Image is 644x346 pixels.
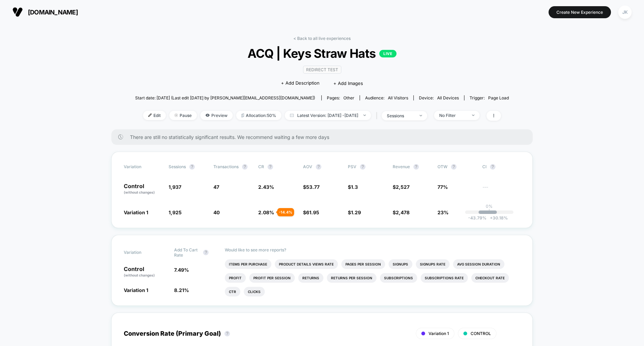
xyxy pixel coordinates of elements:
[258,184,274,190] span: 2.43 %
[379,50,396,57] p: LIVE
[135,95,315,100] span: Start date: [DATE] (Last edit [DATE] by [PERSON_NAME][EMAIL_ADDRESS][DOMAIN_NAME])
[303,209,319,215] span: $
[439,113,467,118] div: No Filter
[169,209,182,215] span: 1,925
[348,184,358,190] span: $
[174,247,200,258] span: Add To Cart Rate
[316,164,321,170] button: ?
[213,164,239,169] span: Transactions
[225,287,240,296] li: Ctr
[306,209,319,215] span: 61.95
[341,259,385,269] li: Pages Per Session
[28,9,78,16] span: [DOMAIN_NAME]
[224,331,230,336] button: ?
[482,185,520,195] span: ---
[348,164,356,169] span: PSV
[293,36,351,41] a: < Back to all live experiences
[236,111,281,120] span: Allocation: 50%
[387,113,414,118] div: sessions
[241,113,244,117] img: rebalance
[124,247,162,258] span: Variation
[413,164,419,170] button: ?
[437,184,448,190] span: 77%
[472,115,474,116] img: end
[437,95,459,100] span: all devices
[124,266,167,278] p: Control
[303,164,312,169] span: AOV
[244,287,265,296] li: Clicks
[169,184,181,190] span: 1,937
[124,183,162,195] p: Control
[348,209,361,215] span: $
[489,209,490,214] p: |
[268,164,273,170] button: ?
[148,113,152,117] img: edit
[482,164,520,170] span: CI
[490,215,492,220] span: +
[225,259,271,269] li: Items Per Purchase
[470,95,509,100] div: Trigger:
[130,134,519,140] span: There are still no statistically significant results. We recommend waiting a few more days
[429,331,449,336] span: Variation 1
[351,209,361,215] span: 1.29
[486,215,507,220] span: 30.18 %
[242,164,248,170] button: ?
[249,273,295,283] li: Profit Per Session
[174,113,178,117] img: end
[327,273,376,283] li: Returns Per Session
[124,287,148,293] span: Variation 1
[10,7,80,18] button: [DOMAIN_NAME]
[213,209,220,215] span: 40
[124,190,155,194] span: (without changes)
[365,95,408,100] div: Audience:
[396,209,410,215] span: 2,478
[416,259,450,269] li: Signups Rate
[437,164,475,170] span: OTW
[203,250,209,255] button: ?
[303,66,341,74] span: Redirect Test
[488,95,509,100] span: Page Load
[225,247,521,252] p: Would like to see more reports?
[154,46,490,61] span: ACQ | Keys Straw Hats
[189,164,195,170] button: ?
[360,164,365,170] button: ?
[549,6,611,18] button: Create New Experience
[174,267,189,273] span: 7.49 %
[471,273,509,283] li: Checkout Rate
[471,331,491,336] span: CONTROL
[277,208,294,216] div: - 14.4 %
[327,95,354,100] div: Pages:
[258,164,264,169] span: CR
[12,7,23,17] img: Visually logo
[363,115,366,116] img: end
[374,111,382,121] span: |
[275,259,338,269] li: Product Details Views Rate
[413,95,464,100] span: Device:
[333,80,363,86] span: + Add Images
[306,184,320,190] span: 53.77
[421,273,468,283] li: Subscriptions Rate
[388,95,408,100] span: All Visitors
[124,273,155,277] span: (without changes)
[393,184,410,190] span: $
[124,164,162,170] span: Variation
[169,164,186,169] span: Sessions
[174,287,189,293] span: 8.21 %
[393,209,410,215] span: $
[451,164,456,170] button: ?
[393,164,410,169] span: Revenue
[380,273,417,283] li: Subscriptions
[143,111,166,120] span: Edit
[396,184,410,190] span: 2,527
[258,209,274,215] span: 2.08 %
[351,184,358,190] span: 1.3
[486,204,493,209] p: 0%
[298,273,323,283] li: Returns
[281,80,320,87] span: + Add Description
[618,6,632,19] div: JK
[453,259,504,269] li: Avg Session Duration
[389,259,412,269] li: Signups
[124,209,148,215] span: Variation 1
[616,5,634,19] button: JK
[213,184,219,190] span: 47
